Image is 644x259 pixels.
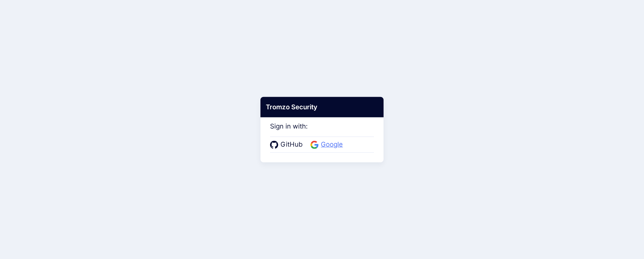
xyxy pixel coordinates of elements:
[270,112,374,152] div: Sign in with:
[260,97,384,117] div: Tromzo Security
[310,140,345,150] a: Google
[278,140,305,150] span: GitHub
[270,140,305,150] a: GitHub
[319,140,345,150] span: Google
